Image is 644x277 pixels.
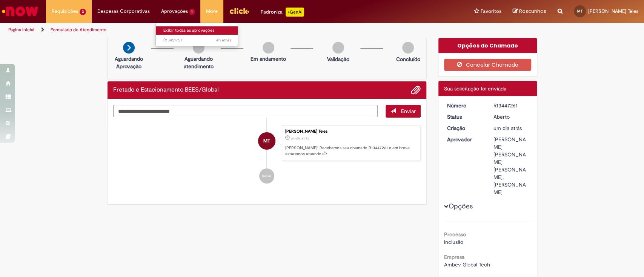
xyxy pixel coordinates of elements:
dt: Criação [441,124,488,132]
img: ServiceNow [1,4,40,19]
span: Aprovações [161,8,188,15]
img: img-circle-grey.png [402,42,414,54]
span: Requisições [52,8,78,15]
span: MT [263,132,270,150]
span: Inclusão [444,239,463,245]
span: Favoritos [481,8,501,15]
img: arrow-next.png [123,42,135,54]
span: Rascunhos [519,8,546,15]
span: Sua solicitação foi enviada [444,85,506,92]
p: [PERSON_NAME]! Recebemos seu chamado R13447261 e em breve estaremos atuando. [285,145,417,157]
img: img-circle-grey.png [193,42,204,54]
div: R13447261 [493,102,529,109]
a: Formulário de Atendimento [51,27,106,33]
ul: Trilhas de página [6,23,424,37]
div: Opções do Chamado [438,38,537,53]
img: click_logo_yellow_360x200.png [229,5,249,17]
button: Enviar [386,105,421,118]
p: Aguardando Aprovação [111,55,147,70]
b: Processo [444,231,466,238]
time: 26/08/2025 10:09:14 [493,125,522,132]
ul: Aprovações [155,23,238,46]
div: [PERSON_NAME] [PERSON_NAME] [PERSON_NAME], [PERSON_NAME] [493,136,529,196]
div: Marina Silva Teles [258,132,275,150]
dt: Aprovador [441,136,488,143]
ul: Histórico de tíquete [113,118,421,191]
p: +GenAi [286,8,304,17]
span: Enviar [401,108,416,115]
span: 1 [189,9,195,15]
span: Despesas Corporativas [97,8,150,15]
a: Aberto R13451757 : [156,36,239,44]
div: [PERSON_NAME] Teles [285,129,417,134]
div: Aberto [493,113,529,121]
dt: Número [441,102,488,109]
span: [PERSON_NAME] Teles [588,8,638,14]
span: um dia atrás [493,125,522,132]
a: Exibir todas as aprovações [156,26,239,35]
img: img-circle-grey.png [263,42,274,54]
span: um dia atrás [291,136,309,141]
b: Empresa [444,254,464,260]
div: Padroniza [261,8,304,17]
span: 3 [80,9,86,15]
dt: Status [441,113,488,121]
p: Aguardando atendimento [180,55,217,70]
a: Página inicial [8,27,34,33]
img: img-circle-grey.png [332,42,344,54]
p: Em andamento [251,55,286,63]
button: Cancelar Chamado [444,59,531,71]
span: R13451757 [163,37,231,43]
li: Marina Silva Teles [113,125,421,161]
textarea: Digite sua mensagem aqui... [113,105,378,118]
p: Concluído [396,55,420,63]
h2: Fretado e Estacionamento BEES/Global Histórico de tíquete [113,87,219,93]
span: 4h atrás [216,37,231,43]
span: MT [577,9,583,14]
div: 26/08/2025 10:09:14 [493,124,529,132]
p: Validação [327,55,349,63]
a: Rascunhos [513,8,546,15]
button: Adicionar anexos [411,85,421,95]
span: More [206,8,218,15]
span: Ambev Global Tech [444,261,490,268]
